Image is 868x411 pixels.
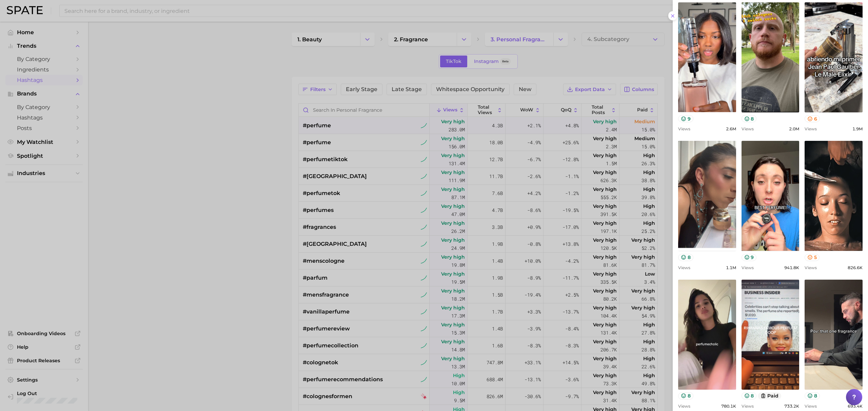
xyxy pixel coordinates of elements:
span: 941.8k [784,265,799,270]
button: 8 [742,115,757,122]
span: 733.2k [784,404,799,409]
button: 8 [678,254,693,261]
button: 8 [805,392,820,399]
span: Views [678,265,690,270]
span: 780.1k [721,404,736,409]
span: 826.6k [848,265,863,270]
span: 1.1m [726,265,736,270]
button: paid [758,392,781,399]
span: 2.6m [726,126,736,131]
span: Views [678,126,690,131]
button: 8 [678,392,693,399]
span: Views [805,126,817,131]
span: Views [805,265,817,270]
span: Views [742,265,754,270]
button: 9 [742,254,757,261]
span: 1.9m [852,126,863,131]
span: 693.4k [848,404,863,409]
button: 6 [805,115,820,122]
span: Views [742,126,754,131]
span: Views [678,404,690,409]
span: 2.0m [789,126,799,131]
button: 8 [742,392,757,399]
button: 5 [805,254,820,261]
span: Views [805,404,817,409]
span: Views [742,404,754,409]
button: 9 [678,115,693,122]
